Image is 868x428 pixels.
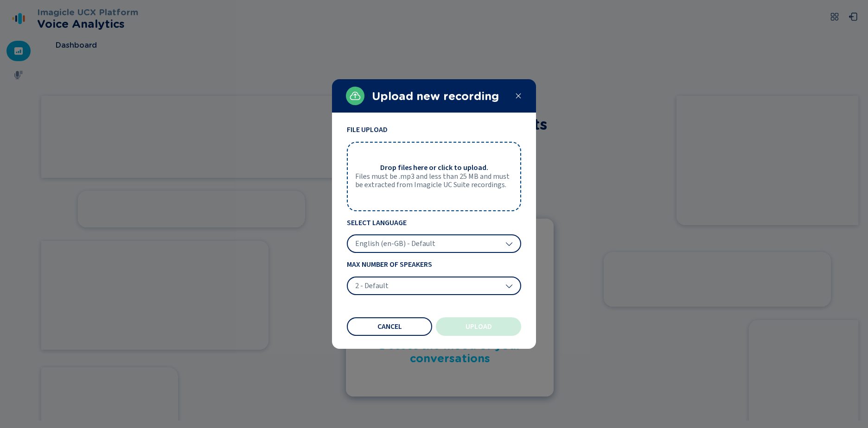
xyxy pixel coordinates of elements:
button: Cancel [347,317,432,336]
span: Upload [466,323,492,330]
span: English (en-GB) - Default [355,239,435,248]
span: File Upload [347,126,521,134]
span: Cancel [377,323,402,330]
button: Upload [436,317,521,336]
span: Select Language [347,219,521,227]
span: Drop files here or click to upload. [380,164,488,172]
svg: chevron-down [505,240,513,247]
svg: close [515,92,522,100]
span: Max Number of Speakers [347,260,521,269]
span: Files must be .mp3 and less than 25 MB and must be extracted from Imagicle UC Suite recordings. [355,172,513,189]
svg: chevron-down [505,282,513,290]
span: 2 - Default [355,281,389,290]
h2: Upload new recording [372,90,507,103]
